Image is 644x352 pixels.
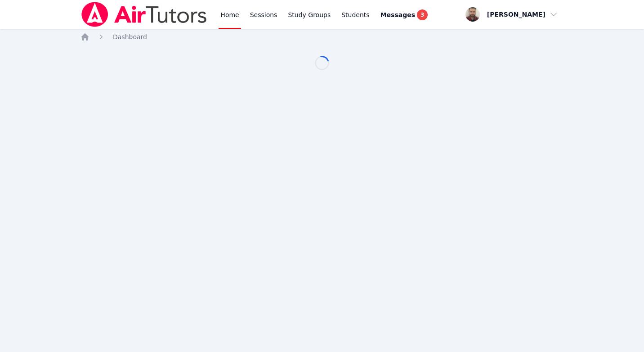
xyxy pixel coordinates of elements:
[113,32,147,41] a: Dashboard
[113,33,147,41] span: Dashboard
[80,2,208,27] img: Air Tutors
[380,10,415,19] span: Messages
[417,9,428,20] span: 3
[80,32,563,41] nav: Breadcrumb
